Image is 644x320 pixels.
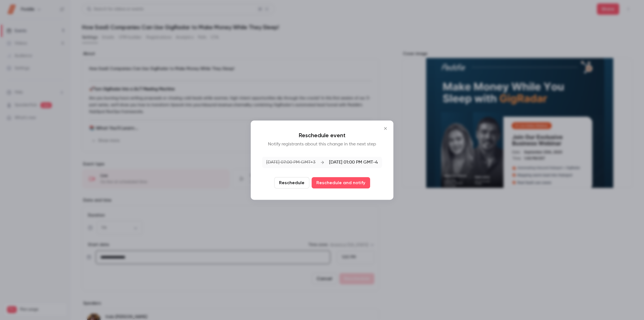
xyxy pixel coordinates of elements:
[262,132,382,139] p: Reschedule event
[312,177,370,188] button: Reschedule and notify
[329,159,378,166] p: [DATE] 01:00 PM GMT-4
[274,177,309,188] button: Reschedule
[380,123,391,134] button: Close
[262,141,382,148] p: Notify registrants about this change in the next step
[266,159,315,166] p: [DATE] 07:00 PM GMT+3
